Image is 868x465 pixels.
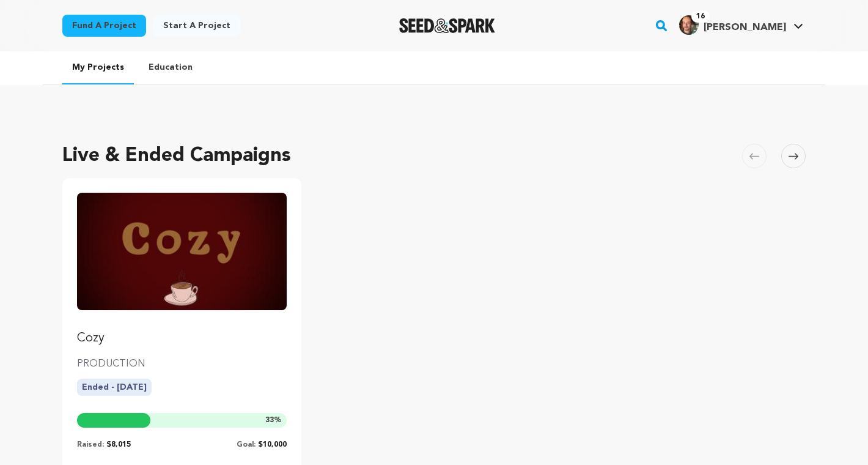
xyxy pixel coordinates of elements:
span: Pascalicchio L.'s Profile [677,13,806,39]
span: Goal: [237,441,256,448]
a: My Projects [62,51,134,84]
h2: Live & Ended Campaigns [62,141,291,171]
div: Pascalicchio L.'s Profile [679,15,786,35]
a: Seed&Spark Homepage [399,18,495,33]
a: Start a project [153,15,240,37]
p: PRODUCTION [77,357,287,371]
span: % [265,415,282,425]
span: [PERSON_NAME] [704,23,786,32]
span: 33 [265,417,274,424]
a: Fund Cozy [77,193,287,347]
p: Ended - [DATE] [77,379,152,396]
span: $10,000 [258,441,287,448]
p: Cozy [77,330,287,347]
img: Seed&Spark Logo Dark Mode [399,18,495,33]
span: $8,015 [106,441,131,448]
span: 16 [691,10,710,23]
img: e4b466a9959eec9e.jpg [679,15,699,35]
a: Education [139,51,202,83]
span: Raised: [77,441,104,448]
a: Fund a project [62,15,146,37]
a: Pascalicchio L.'s Profile [677,13,806,35]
